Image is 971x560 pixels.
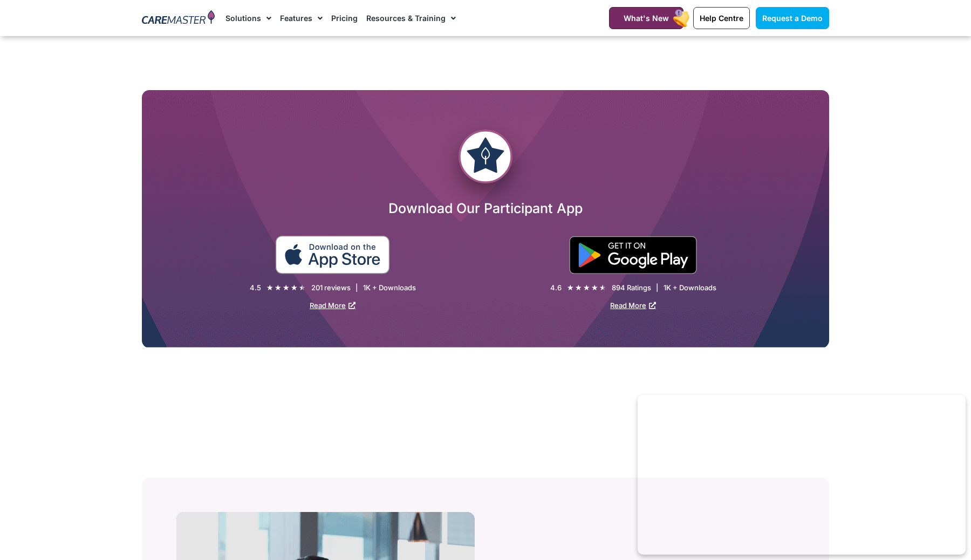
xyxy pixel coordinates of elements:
[283,282,290,293] i: ★
[612,283,716,292] div: 894 Ratings | 1K + Downloads
[693,7,750,29] a: Help Centre
[275,282,282,293] i: ★
[624,13,669,23] span: What's New
[291,282,298,293] i: ★
[762,13,823,23] span: Request a Demo
[142,200,829,217] h2: Download Our Participant App
[275,236,390,274] img: small black download on the apple app store button.
[591,282,598,293] i: ★
[638,395,966,555] iframe: Popup CTA
[266,282,306,293] div: 4.5/5
[311,283,416,292] div: 201 reviews | 1K + Downloads
[569,236,697,274] img: "Get is on" Black Google play button.
[609,7,683,29] a: What's New
[266,282,273,293] i: ★
[142,10,215,26] img: CareMaster Logo
[550,283,562,292] div: 4.6
[756,7,829,29] a: Request a Demo
[250,283,261,292] div: 4.5
[583,282,590,293] i: ★
[299,282,306,293] i: ★
[567,282,606,293] div: 4.6/5
[700,13,743,23] span: Help Centre
[310,301,355,310] a: Read More
[599,282,606,293] i: ★
[575,282,582,293] i: ★
[567,282,574,293] i: ★
[610,301,656,310] a: Read More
